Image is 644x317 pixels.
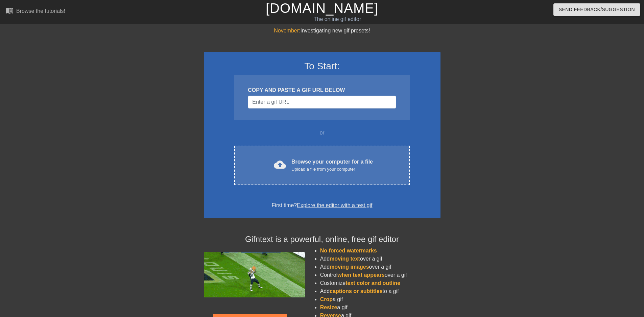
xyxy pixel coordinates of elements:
[330,264,369,270] span: moving images
[5,6,14,15] span: menu_book
[291,166,373,173] div: Upload a file from your computer
[559,5,635,14] span: Send Feedback/Suggestion
[274,158,286,171] span: cloud_upload
[204,27,440,35] div: Investigating new gif presets!
[320,296,333,302] span: Crop
[330,288,382,294] span: captions or subtitles
[213,60,432,72] h3: To Start:
[5,6,65,17] a: Browse the tutorials!
[345,280,400,286] span: text color and outline
[320,304,337,310] span: Resize
[297,202,372,208] a: Explore the editor with a test gif
[16,8,65,14] div: Browse the tutorials!
[330,256,360,262] span: moving text
[337,272,385,278] span: when text appears
[320,303,440,312] li: a gif
[218,15,457,23] div: The online gif editor
[320,248,377,253] span: No forced watermarks
[320,287,440,295] li: Add to a gif
[291,158,373,173] div: Browse your computer for a file
[204,252,305,297] img: football_small.gif
[274,28,300,33] span: November:
[320,279,440,287] li: Customize
[320,271,440,279] li: Control over a gif
[213,201,432,210] div: First time?
[221,129,423,137] div: or
[204,235,440,244] h4: Gifntext is a powerful, online, free gif editor
[320,295,440,303] li: a gif
[320,255,440,263] li: Add over a gif
[553,3,640,16] button: Send Feedback/Suggestion
[248,96,396,108] input: Username
[248,86,396,94] div: COPY AND PASTE A GIF URL BELOW
[320,263,440,271] li: Add over a gif
[266,1,378,16] a: [DOMAIN_NAME]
